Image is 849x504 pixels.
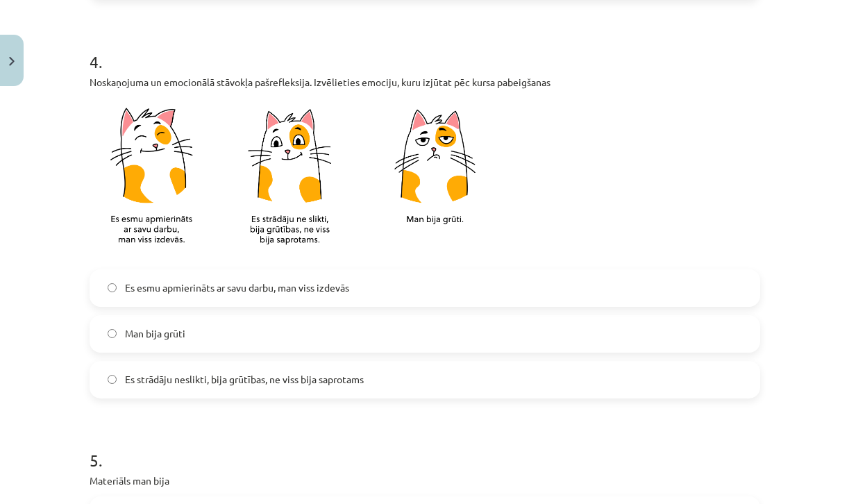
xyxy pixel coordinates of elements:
span: Es strādāju neslikti, bija grūtības, ne viss bija saprotams [125,372,364,387]
span: Man bija grūti [125,326,185,341]
p: Materiāls man bija [90,473,760,488]
input: Es strādāju neslikti, bija grūtības, ne viss bija saprotams [108,375,117,384]
input: Man bija grūti [108,329,117,338]
img: icon-close-lesson-0947bae3869378f0d4975bcd49f059093ad1ed9edebbc8119c70593378902aed.svg [9,57,15,66]
h1: 4 . [90,28,760,71]
span: Es esmu apmierināts ar savu darbu, man viss izdevās [125,280,349,295]
p: Noskaņojuma un emocionālā stāvokļa pašrefleksija. Izvēlieties emociju, kuru izjūtat pēc kursa pab... [90,75,760,90]
h1: 5 . [90,426,760,469]
input: Es esmu apmierināts ar savu darbu, man viss izdevās [108,283,117,292]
